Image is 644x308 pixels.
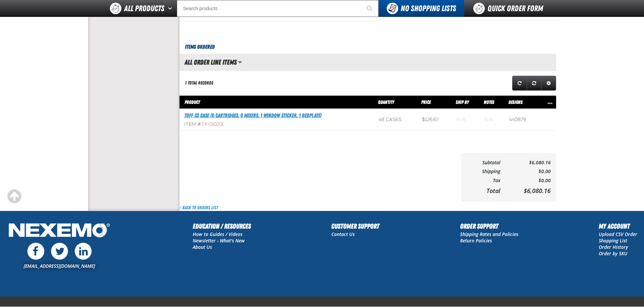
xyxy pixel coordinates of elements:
img: Nexemo Logo [7,221,112,241]
td: Blank [480,109,504,131]
a: Shipping Rates and Policies [460,231,518,237]
span: $6,080.16 [524,187,551,195]
div: Scroll to the top [7,189,22,204]
span: Notes [484,99,494,105]
a: Contact Us [331,231,355,237]
span: Ship By [456,99,469,105]
h2: My Account [599,221,637,231]
span: Product [185,99,200,105]
td: Shipping [467,167,501,176]
h2: Customer Support [331,221,379,231]
td: $126.67 [417,109,452,131]
a: Back to Orders List [180,205,218,211]
span: No Shopping Lists [401,4,456,13]
td: 48 cases [374,109,417,131]
div: 1 total records [185,80,213,86]
span: Price [421,99,431,105]
a: Upload CSV Order [599,231,637,237]
span: TF-010201 [201,121,224,127]
td: Total [467,185,501,196]
span: Designs [508,99,523,105]
a: Order by SKU [599,250,627,257]
td: $0.00 [500,167,550,176]
a: Order History [599,244,628,250]
a: Refresh grid action [512,76,527,91]
a: [EMAIL_ADDRESS][DOMAIN_NAME] [24,263,95,269]
a: How to Guides / Videos [193,231,242,237]
a: Shopping List [599,237,627,244]
a: TOFF CS Case (6 Cartridges, 6 Mixers, 1 Window Sticker, 1 Bedplate) [184,112,321,119]
a: About Us [193,244,212,250]
a: Expand or Collapse Grid Settings [541,76,556,91]
td: Blank [452,109,480,131]
span: All Products [124,2,164,15]
td: $6,080.16 [500,158,550,167]
a: Newsletter - What's New [193,237,245,244]
h2: All Order Line Items [180,58,237,66]
button: Manage grid views. Current view is All Order Line Items [238,56,242,68]
td: Tax [467,176,501,185]
th: Row actions [539,95,556,109]
td: 440879 [504,109,539,131]
h3: Items Ordered [180,43,556,51]
div: Item #: [184,121,369,128]
span: Quantity [378,99,394,105]
td: $0.00 [500,176,550,185]
h2: Order Support [460,221,518,231]
h2: Education / Resources [193,221,251,231]
a: Reset grid action [527,76,542,91]
td: Subtotal [467,158,501,167]
a: Return Policies [460,237,492,244]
